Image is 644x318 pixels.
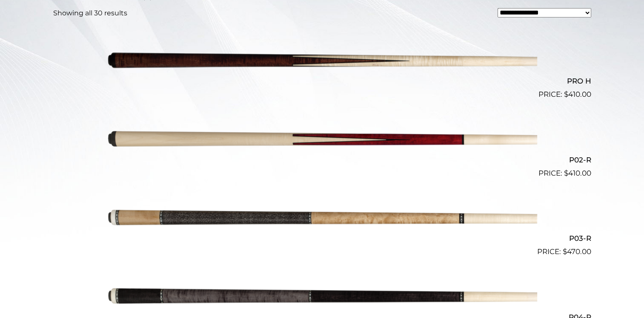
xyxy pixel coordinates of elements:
[563,247,567,256] span: $
[498,8,591,17] select: Shop order
[53,182,591,257] a: P03-R $470.00
[53,152,591,168] h2: P02-R
[107,182,537,254] img: P03-R
[563,247,591,256] bdi: 470.00
[107,104,537,175] img: P02-R
[53,104,591,179] a: P02-R $410.00
[564,90,591,98] bdi: 410.00
[53,73,591,89] h2: PRO H
[107,25,537,97] img: PRO H
[564,90,568,98] span: $
[53,8,127,18] p: Showing all 30 results
[53,25,591,100] a: PRO H $410.00
[53,231,591,246] h2: P03-R
[564,169,591,177] bdi: 410.00
[564,169,568,177] span: $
